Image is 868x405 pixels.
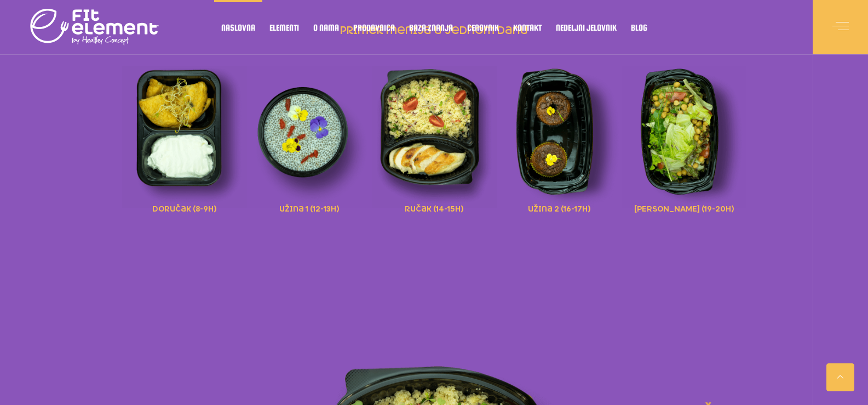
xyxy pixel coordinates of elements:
[528,202,590,214] span: užina 2 (16-17h)
[279,202,339,214] span: užina 1 (12-13h)
[405,202,463,214] span: ručak (14-15h)
[467,25,499,30] span: Cenovnik
[631,25,647,30] span: Blog
[634,202,734,214] span: [PERSON_NAME] (19-20h)
[313,25,339,30] span: O nama
[269,25,299,30] span: Elementi
[152,202,216,214] span: doručak (8-9h)
[513,25,542,30] span: Kontakt
[122,51,746,232] div: primer menija u jednom danu
[353,25,395,30] span: Prodavnica
[30,5,159,49] img: logo light
[556,25,617,30] span: Nedeljni jelovnik
[409,25,453,30] span: Baza znanja
[221,25,255,30] span: Naslovna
